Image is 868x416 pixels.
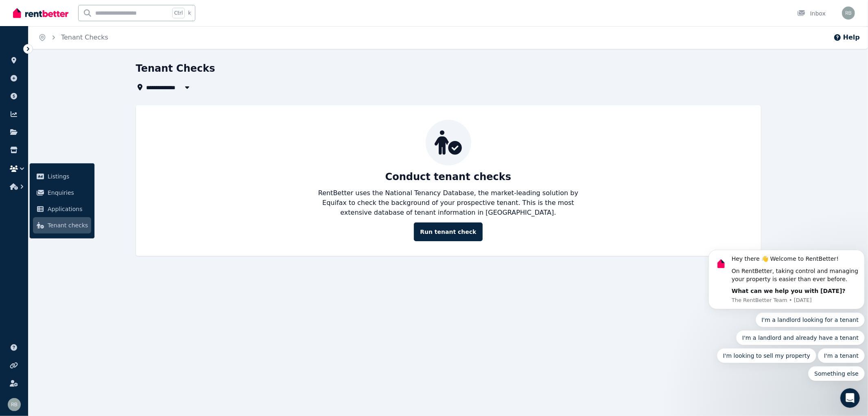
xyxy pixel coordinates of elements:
h1: Tenant Checks [136,62,215,75]
button: Help [833,33,860,42]
span: Listings [48,172,88,181]
a: Run tenant check [414,222,482,241]
iframe: Intercom live chat [840,388,860,408]
span: k [188,10,191,16]
p: RentBetter uses the National Tenancy Database, the market-leading solution by Equifax to check th... [312,188,585,218]
span: Enquiries [48,188,88,198]
a: Applications [33,201,91,217]
img: Ravi Beniwal [842,7,855,20]
p: Conduct tenant checks [385,170,512,183]
span: Applications [48,204,88,214]
a: Tenant Checks [61,33,108,41]
nav: Breadcrumb [28,26,118,49]
span: Ctrl [172,8,185,18]
span: Tenant checks [48,220,88,230]
img: RentBetter [13,7,68,19]
iframe: Intercom notifications message [705,168,868,394]
a: Enquiries [33,185,91,201]
a: Listings [33,168,91,185]
img: Ravi Beniwal [8,398,21,411]
a: Tenant checks [33,217,91,233]
div: Inbox [797,9,826,18]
